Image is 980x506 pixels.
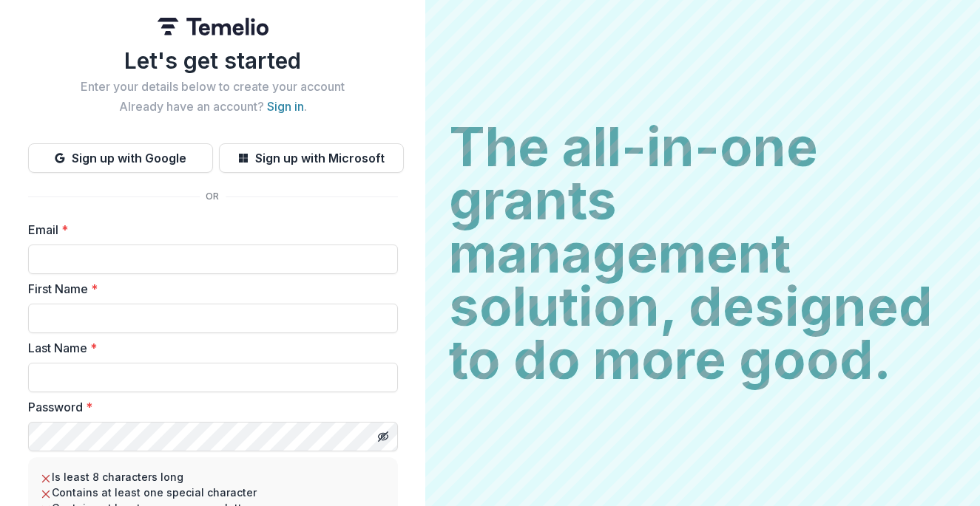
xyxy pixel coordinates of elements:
label: Password [28,398,389,416]
button: Sign up with Microsoft [219,143,404,173]
label: Last Name [28,339,389,357]
h2: Enter your details below to create your account [28,80,398,94]
label: First Name [28,280,389,298]
button: Sign up with Google [28,143,213,173]
label: Email [28,221,389,239]
button: Toggle password visibility [371,425,395,448]
img: Temelio [158,18,268,35]
li: Contains at least one special character [40,485,386,500]
a: Sign in [267,99,304,114]
h1: Let's get started [28,47,398,74]
h2: Already have an account? . [28,100,398,114]
li: Is least 8 characters long [40,469,386,485]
